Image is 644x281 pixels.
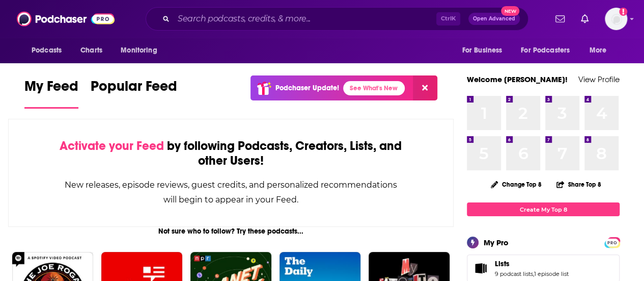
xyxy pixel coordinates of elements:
div: Not sure who to follow? Try these podcasts... [8,227,454,236]
a: 1 episode list [534,270,569,277]
button: open menu [114,41,170,60]
span: Activate your Feed [60,138,164,154]
button: Share Top 8 [556,174,602,194]
a: Show notifications dropdown [577,10,593,28]
span: Lists [495,259,510,268]
span: , [533,270,534,277]
button: Change Top 8 [485,178,548,191]
button: open menu [582,41,620,60]
div: My Pro [484,238,509,247]
a: Show notifications dropdown [551,10,569,28]
a: Welcome [PERSON_NAME]! [467,74,568,84]
span: Open Advanced [473,16,515,21]
span: More [590,43,607,58]
a: Lists [495,259,569,268]
img: User Profile [605,8,627,30]
a: My Feed [24,78,78,109]
span: New [501,6,519,16]
a: 9 podcast lists [495,270,533,277]
button: open menu [455,41,515,60]
a: Charts [74,41,108,60]
span: Popular Feed [91,78,177,101]
span: For Podcasters [521,43,570,58]
span: Logged in as gabrielle.gantz [605,8,627,30]
a: Create My Top 8 [467,202,620,216]
svg: Add a profile image [619,8,627,16]
span: Podcasts [32,43,62,58]
div: New releases, episode reviews, guest credits, and personalized recommendations will begin to appe... [60,177,402,207]
a: See What's New [343,81,405,95]
button: Open AdvancedNew [468,13,520,25]
p: Podchaser Update! [275,84,339,92]
div: Search podcasts, credits, & more... [146,7,528,31]
a: PRO [606,238,618,246]
span: My Feed [24,78,78,101]
input: Search podcasts, credits, & more... [174,11,436,27]
span: For Business [462,43,502,58]
span: Ctrl K [436,12,460,25]
a: Popular Feed [91,78,177,109]
span: Monitoring [121,43,157,58]
button: open menu [24,41,75,60]
button: open menu [514,41,584,60]
a: Lists [470,261,491,275]
a: View Profile [578,74,620,84]
button: Show profile menu [605,8,627,30]
span: Charts [80,43,102,58]
div: by following Podcasts, Creators, Lists, and other Users! [60,139,402,168]
img: Podchaser - Follow, Share and Rate Podcasts [17,9,115,29]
